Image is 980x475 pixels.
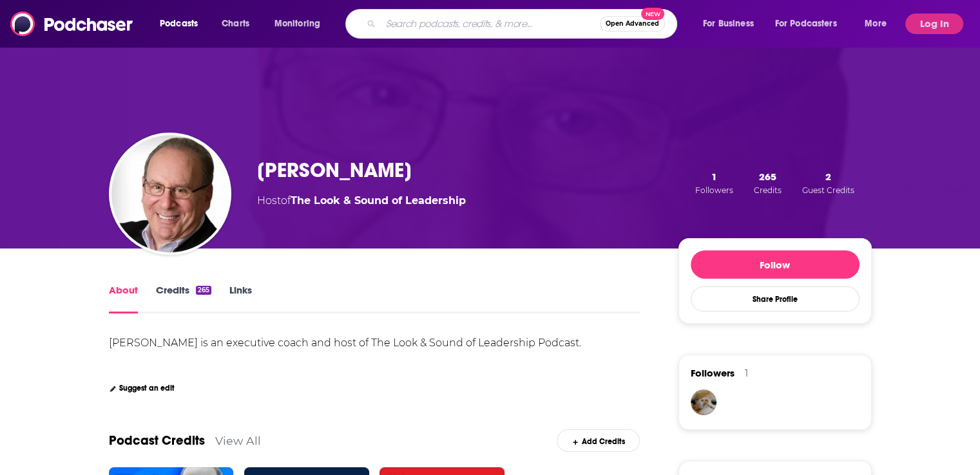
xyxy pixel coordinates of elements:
span: For Podcasters [775,15,837,33]
a: Links [229,284,252,313]
span: For Business [703,15,754,33]
a: Podcast Credits [109,433,205,449]
button: 2Guest Credits [798,170,858,196]
button: open menu [767,14,856,34]
button: open menu [694,14,770,34]
span: Followers [691,367,735,379]
span: 265 [759,171,776,183]
div: Suggest an edit [109,384,175,393]
span: Monitoring [274,15,320,33]
input: Search podcasts, credits, & more... [381,14,600,34]
span: Followers [695,185,733,195]
div: Add Credits [557,429,640,452]
div: 265 [196,286,211,295]
span: New [641,8,664,20]
a: Charts [213,14,257,34]
button: 1Followers [691,170,737,196]
button: Log In [905,14,963,34]
div: 1 [745,368,748,379]
span: Podcasts [160,15,198,33]
span: Open Advanced [606,21,659,27]
div: Search podcasts, credits, & more... [358,9,689,39]
div: [PERSON_NAME] is an executive coach and host of The Look & Sound of Leadership Podcast. [109,337,581,349]
button: open menu [151,14,215,34]
a: View All [215,434,261,447]
img: Tom Henschel [111,135,229,252]
span: 2 [825,171,831,183]
img: adsfawf23r232392j [691,389,716,415]
span: Charts [222,15,249,33]
span: Credits [754,185,782,195]
a: About [109,284,138,313]
span: of [281,194,466,207]
a: The Look & Sound of Leadership [291,194,466,207]
span: More [865,15,887,33]
button: 265Credits [750,170,785,196]
button: Follow [691,250,860,279]
span: 1 [711,171,717,183]
button: open menu [856,14,903,34]
h1: [PERSON_NAME] [257,158,412,183]
a: Credits265 [156,284,211,313]
button: open menu [265,14,337,34]
button: Share Profile [691,286,860,312]
button: Open AdvancedNew [600,16,665,32]
img: Podchaser - Follow, Share and Rate Podcasts [10,12,134,36]
span: Host [257,194,281,207]
span: Guest Credits [802,185,854,195]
